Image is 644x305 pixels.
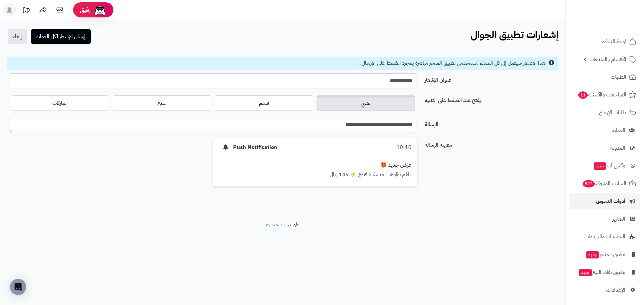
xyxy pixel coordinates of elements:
a: السلات المتروكة822 [570,175,640,192]
span: طلبات الإرجاع [599,108,626,117]
a: العملاء [570,122,640,138]
span: التقارير [612,214,625,224]
span: 822 [582,180,595,187]
b: إشعارات تطبيق الجوال [471,27,558,42]
button: إرسال الإشعار لكل العملاء [31,29,91,44]
span: قسم [259,99,269,107]
a: تطبيق المتجرجديد [570,246,640,262]
span: جديد [594,162,606,170]
a: المراجعات والأسئلة11 [570,87,640,103]
a: تطبيق نقاط البيعجديد [570,264,640,280]
span: التطبيقات والخدمات [584,232,625,241]
small: طقم طاولات خدمة 3 قطع ⚡ 149 ريال [330,170,412,178]
a: التقارير [570,211,640,227]
span: 10:10 [396,144,412,151]
a: وآتس آبجديد [570,158,640,174]
span: العملاء [612,126,625,135]
span: تطبيق نقاط البيع [579,268,625,277]
small: هذا الاشعار سيصل إلى كل العملاء مستخدمي تطبيق المتجر مباشرة بمجرد الضغط على الارسال. [360,59,546,67]
div: Open Intercom Messenger [10,279,26,295]
a: تحديثات المنصة [18,3,35,18]
a: الإعدادات [570,282,640,298]
a: متجرة [266,221,278,229]
span: جديد [579,269,592,276]
b: Push Notification [233,143,277,151]
span: المدونة [610,143,625,153]
span: الأقسام والمنتجات [589,55,626,64]
img: logo-2.png [598,13,638,27]
span: الماركات [52,99,68,107]
label: عنوان الإشعار [422,73,561,84]
a: إلغاء [8,29,27,44]
span: نصي [361,99,370,107]
a: طلبات الإرجاع [570,104,640,121]
span: وآتس آب [593,161,625,170]
span: لوحة التحكم [601,37,626,46]
label: يفتح عند الضغط على التنبيه [422,94,561,104]
span: رفيق [80,6,91,14]
span: منتج [157,99,167,107]
label: معاينة الرسالة [422,138,561,149]
a: لوحة التحكم [570,33,640,50]
a: التطبيقات والخدمات [570,229,640,245]
a: الطلبات [570,69,640,85]
a: المدونة [570,140,640,156]
span: تطبيق المتجر [586,250,625,259]
span: الطلبات [611,72,626,82]
span: 11 [578,91,588,99]
img: ai-face.png [93,3,107,17]
span: الإعدادات [606,285,625,295]
a: أدوات التسويق [570,193,640,209]
label: الرسالة [422,118,561,129]
span: السلات المتروكة [582,179,626,188]
span: المراجعات والأسئلة [578,90,626,99]
span: جديد [586,251,599,258]
b: عرض جديد 🎁 [380,161,412,169]
span: أدوات التسويق [596,197,625,206]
